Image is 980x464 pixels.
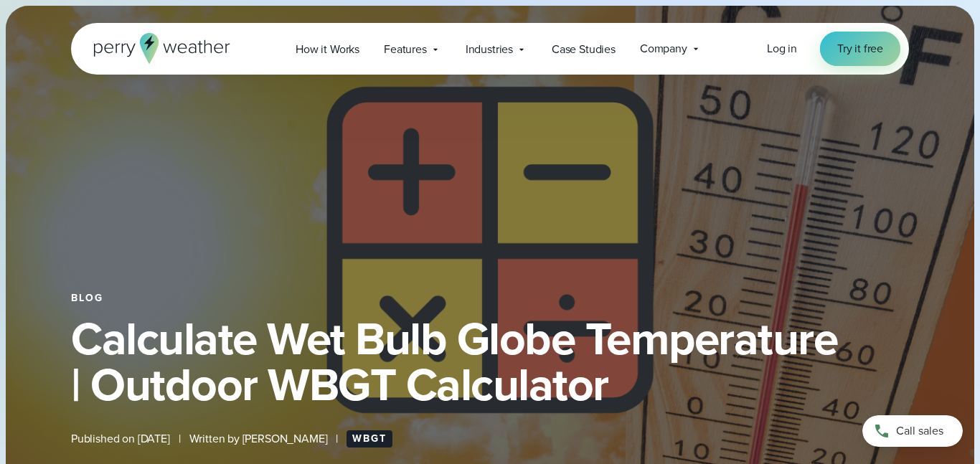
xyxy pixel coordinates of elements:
[347,430,392,448] a: WBGT
[384,41,427,58] span: Features
[71,293,909,304] div: Blog
[767,40,797,57] span: Log in
[189,430,328,448] span: Written by [PERSON_NAME]
[767,40,797,57] a: Log in
[862,415,963,447] a: Call sales
[71,430,170,448] span: Published on [DATE]
[283,34,372,64] a: How it Works
[466,41,513,58] span: Industries
[820,32,900,66] a: Try it free
[71,316,909,407] h1: Calculate Wet Bulb Globe Temperature | Outdoor WBGT Calculator
[896,422,943,440] span: Call sales
[336,430,338,448] span: |
[179,430,181,448] span: |
[552,41,616,58] span: Case Studies
[296,41,359,58] span: How it Works
[837,40,883,57] span: Try it free
[640,40,687,57] span: Company
[540,34,628,64] a: Case Studies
